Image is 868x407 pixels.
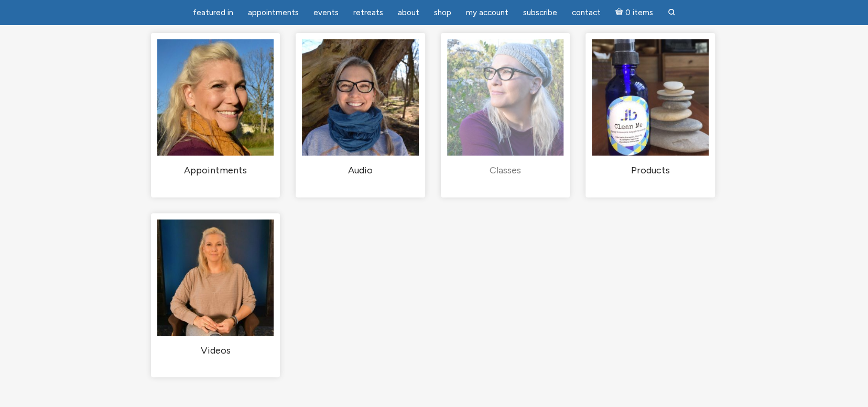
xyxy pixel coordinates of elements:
[609,2,659,23] a: Cart0 items
[460,3,515,23] a: My Account
[592,39,708,177] a: Visit product category Products
[157,345,274,357] h2: Videos
[353,8,383,17] span: Retreats
[302,39,418,156] img: Audio
[592,164,708,177] h2: Products
[523,8,557,17] span: Subscribe
[157,219,274,336] img: Videos
[428,3,458,23] a: Shop
[466,8,508,17] span: My Account
[157,39,274,156] img: Appointments
[625,9,653,17] span: 0 items
[392,3,426,23] a: About
[434,8,451,17] span: Shop
[157,219,274,357] a: Visit product category Videos
[242,3,305,23] a: Appointments
[572,8,601,17] span: Contact
[398,8,419,17] span: About
[307,3,345,23] a: Events
[517,3,563,23] a: Subscribe
[157,164,274,177] h2: Appointments
[193,8,233,17] span: featured in
[248,8,299,17] span: Appointments
[157,39,274,177] a: Visit product category Appointments
[447,39,563,177] a: Visit product category Classes
[447,164,563,177] h2: Classes
[592,39,708,156] img: Products
[447,39,563,156] img: Classes
[313,8,339,17] span: Events
[347,3,389,23] a: Retreats
[302,39,418,177] a: Visit product category Audio
[302,164,418,177] h2: Audio
[615,8,625,17] i: Cart
[566,3,607,23] a: Contact
[187,3,240,23] a: featured in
